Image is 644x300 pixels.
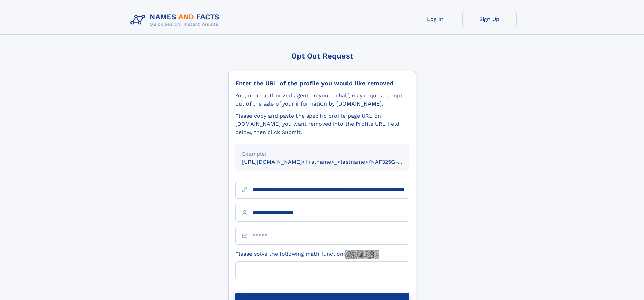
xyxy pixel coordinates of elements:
[242,159,422,165] small: [URL][DOMAIN_NAME]<firstname>_<lastname>/NAF325G-xxxxxxxx
[235,250,379,259] label: Please solve the following math function:
[242,150,402,158] div: Example:
[228,52,416,60] div: Opt Out Request
[408,11,462,27] a: Log In
[235,112,409,136] div: Please copy and paste the specific profile page URL on [DOMAIN_NAME] you want removed into the Pr...
[235,92,409,108] div: You, or an authorized agent on your behalf, may request to opt-out of the sale of your informatio...
[128,11,225,29] img: Logo Names and Facts
[235,79,409,87] div: Enter the URL of the profile you would like removed
[462,11,517,27] a: Sign Up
